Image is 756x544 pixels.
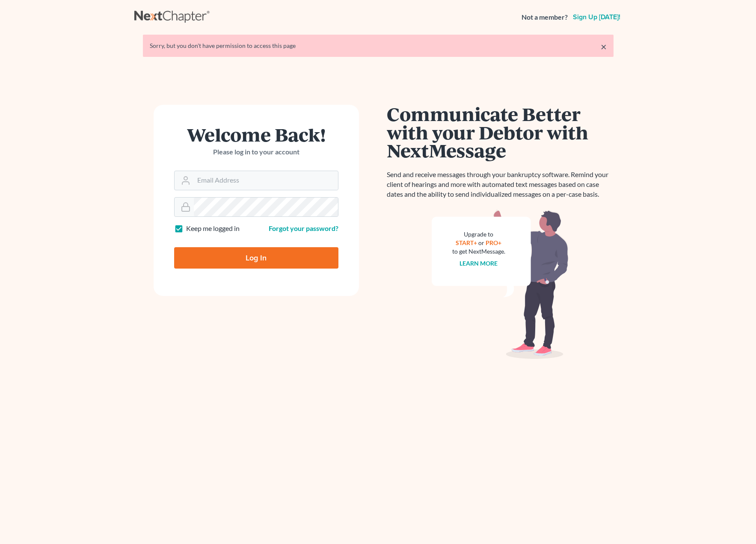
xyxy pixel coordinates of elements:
p: Send and receive messages through your bankruptcy software. Remind your client of hearings and mo... [387,170,614,199]
a: PRO+ [486,239,501,246]
strong: Not a member? [522,12,568,22]
input: Log In [174,247,338,269]
a: Learn more [460,260,498,267]
a: START+ [456,239,477,246]
a: × [601,41,607,52]
a: Forgot your password? [269,224,338,232]
input: Email Address [194,171,338,190]
h1: Communicate Better with your Debtor with NextMessage [387,105,614,160]
span: or [478,239,484,246]
div: to get NextMessage. [452,247,505,256]
div: Upgrade to [452,230,505,239]
img: nextmessage_bg-59042aed3d76b12b5cd301f8e5b87938c9018125f34e5fa2b7a6b67550977c72.svg [432,210,569,359]
div: Sorry, but you don't have permission to access this page [150,41,607,50]
label: Keep me logged in [186,224,240,234]
p: Please log in to your account [174,147,338,157]
a: Sign up [DATE]! [571,14,622,21]
h1: Welcome Back! [174,125,338,144]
